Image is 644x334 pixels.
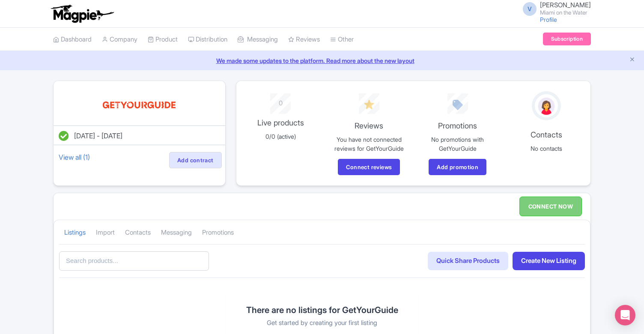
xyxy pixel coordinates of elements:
[101,91,178,119] img: o0sjzowjcva6lv7rkc9y.svg
[64,221,86,245] a: Listings
[241,93,320,108] div: 0
[53,28,92,51] a: Dashboard
[148,28,178,51] a: Product
[238,28,278,51] a: Messaging
[629,55,635,65] button: Close announcement
[49,4,115,23] img: logo-ab69f6fb50320c5b225c76a69d11143b.png
[540,1,591,9] span: [PERSON_NAME]
[507,144,585,153] p: No contacts
[288,28,320,51] a: Reviews
[338,159,400,175] a: Connect reviews
[330,120,408,131] p: Reviews
[169,152,222,168] a: Add contract
[267,318,377,328] p: Get started by creating your first listing
[57,151,92,163] a: View all (1)
[519,197,582,216] a: CONNECT NOW
[507,129,585,140] p: Contacts
[513,252,585,270] a: Create New Listing
[241,132,320,141] p: 0/0 (active)
[537,96,556,116] img: avatar_key_member-9c1dde93af8b07d7383eb8b5fb890c87.png
[246,305,398,315] h2: There are no listings for GetYourGuide
[5,56,639,65] a: We made some updates to the platform. Read more about the new layout
[518,2,591,15] a: V [PERSON_NAME] Miami on the Water
[102,28,137,51] a: Company
[125,221,151,245] a: Contacts
[428,252,508,270] a: Quick Share Products
[241,117,320,128] p: Live products
[161,221,192,245] a: Messaging
[540,10,591,15] small: Miami on the Water
[418,135,497,153] p: No promotions with GetYourGuide
[96,221,115,245] a: Import
[202,221,234,245] a: Promotions
[615,305,635,325] div: Open Intercom Messenger
[418,120,497,131] p: Promotions
[330,28,354,51] a: Other
[330,135,408,153] p: You have not connected reviews for GetYourGuide
[429,159,486,175] a: Add promotion
[59,251,209,271] input: Search products...
[543,33,591,45] a: Subscription
[523,2,537,16] span: V
[74,131,122,140] span: [DATE] - [DATE]
[188,28,227,51] a: Distribution
[540,16,557,23] a: Profile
